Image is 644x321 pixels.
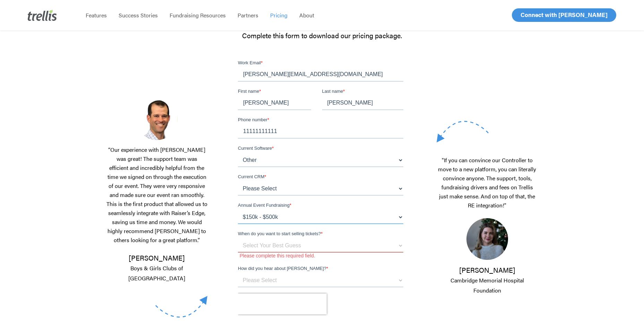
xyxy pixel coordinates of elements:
p: "If you can convince our Controller to move to a new platform, you can literally convince anyone.... [437,156,538,218]
a: About [293,12,320,19]
a: Fundraising Resources [164,12,232,19]
span: Connect with [PERSON_NAME] [521,10,608,19]
span: Cambridge Memorial Hospital Foundation [450,276,524,294]
img: 1700858054423.jpeg [466,218,508,260]
img: Trellis [28,10,57,21]
p: [PERSON_NAME] [437,265,538,295]
a: Success Stories [113,12,164,19]
a: Pricing [264,12,293,19]
p: [PERSON_NAME] [106,253,208,283]
span: Features [86,11,107,19]
span: Pricing [270,11,287,19]
a: Features [80,12,113,19]
a: Connect with [PERSON_NAME] [512,8,616,22]
span: About [299,11,314,19]
span: Boys & Girls Clubs of [GEOGRAPHIC_DATA] [128,264,185,282]
a: Partners [232,12,264,19]
span: Fundraising Resources [170,11,226,19]
span: Success Stories [119,11,158,19]
span: Partners [238,11,258,19]
p: “Our experience with [PERSON_NAME] was great! The support team was efficient and incredibly helpf... [106,145,208,253]
img: Screenshot-2025-03-18-at-2.39.01%E2%80%AFPM.png [136,98,178,140]
p: Complete this form to download our pricing package. [106,31,538,40]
